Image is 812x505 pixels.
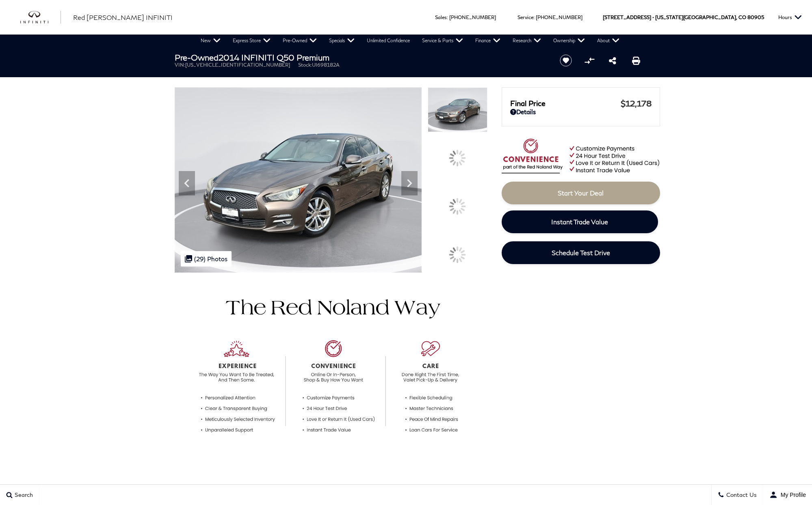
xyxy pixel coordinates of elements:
[557,54,575,67] button: Save vehicle
[558,189,604,197] span: Start Your Deal
[13,492,33,498] span: Search
[552,249,610,256] span: Schedule Test Drive
[507,35,547,47] a: Research
[73,13,173,21] span: Red [PERSON_NAME] INFINITI
[609,56,616,65] a: Share this Pre-Owned 2014 INFINITI Q50 Premium
[20,11,61,24] img: INFINITI
[175,62,185,68] span: VIN:
[583,54,595,67] button: Compare vehicle
[227,35,277,47] a: Express Store
[435,14,447,20] span: Sales
[533,14,535,20] span: :
[632,56,640,65] a: Print this Pre-Owned 2014 INFINITI Q50 Premium
[195,35,227,47] a: New
[763,485,812,505] button: user-profile-menu
[298,62,312,68] span: Stock:
[469,35,507,47] a: Finance
[20,11,61,24] a: infiniti
[536,14,582,20] a: [PHONE_NUMBER]
[502,241,660,264] a: Schedule Test Drive
[449,14,496,20] a: [PHONE_NUMBER]
[447,14,448,20] span: :
[777,492,806,498] span: My Profile
[185,62,290,68] span: [US_VEHICLE_IDENTIFICATION_NUMBER]
[621,98,652,108] span: $12,178
[510,99,621,108] span: Final Price
[591,35,626,47] a: About
[181,251,232,267] div: (29) Photos
[175,53,546,62] h1: 2014 INFINITI Q50 Premium
[73,13,173,22] a: Red [PERSON_NAME] INFINITI
[416,35,469,47] a: Service & Parts
[603,14,764,20] a: [STREET_ADDRESS] • [US_STATE][GEOGRAPHIC_DATA], CO 80905
[551,218,608,225] span: Instant Trade Value
[277,35,323,47] a: Pre-Owned
[312,62,340,68] span: UI698182A
[510,98,652,108] a: Final Price $12,178
[361,35,416,47] a: Unlimited Confidence
[510,108,652,115] a: Details
[547,35,591,47] a: Ownership
[175,87,422,273] img: Used 2014 Chestnut Bronze INFINITI Premium image 1
[428,87,487,132] img: Used 2014 Chestnut Bronze INFINITI Premium image 1
[323,35,361,47] a: Specials
[502,210,658,233] a: Instant Trade Value
[175,52,219,62] strong: Pre-Owned
[502,182,660,204] a: Start Your Deal
[195,35,626,47] nav: Main Navigation
[518,14,533,20] span: Service
[724,492,757,498] span: Contact Us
